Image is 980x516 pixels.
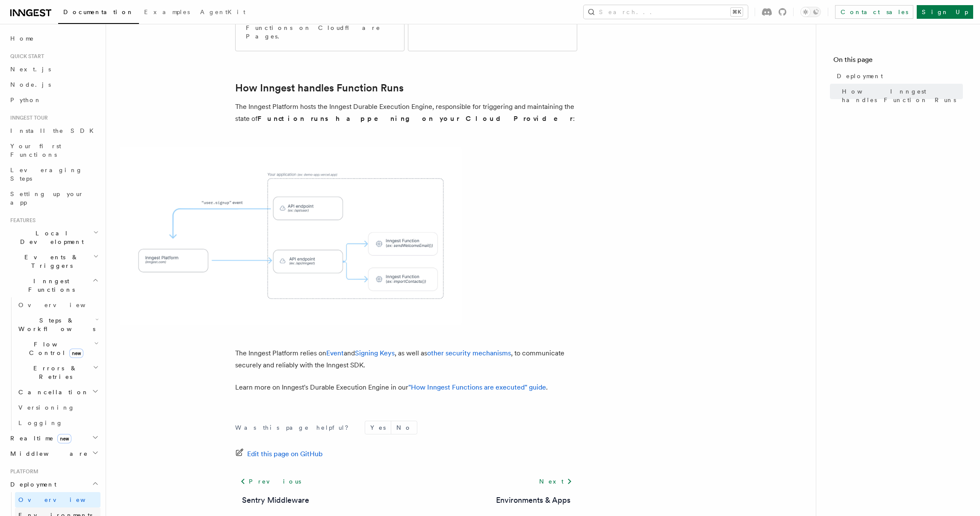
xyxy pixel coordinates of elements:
a: Versioning [15,400,100,415]
a: Event [326,349,344,357]
h4: On this page [833,55,963,68]
span: Logging [18,419,63,426]
button: Local Development [7,226,100,249]
a: Leveraging Steps [7,162,100,186]
strong: Function runs happening on your Cloud Provider [257,114,573,123]
button: Deployment [7,477,100,492]
span: Realtime [7,434,71,443]
span: Node.js [10,81,51,88]
button: Errors & Retries [15,361,100,384]
a: Next.js [7,62,100,77]
span: new [57,434,71,443]
a: Sign Up [917,5,973,19]
span: Quick start [7,53,44,60]
p: Deploy your Inngest Functions on Cloudflare Pages. [246,15,394,41]
span: Errors & Retries [15,364,93,381]
button: Cancellation [15,384,100,400]
span: Examples [144,9,190,15]
button: Search...⌘K [584,5,748,19]
a: Home [7,31,100,46]
span: Versioning [18,404,75,411]
span: How Inngest handles Function Runs [842,87,963,104]
span: Events & Triggers [7,253,93,270]
span: Edit this page on GitHub [247,448,323,460]
a: Edit this page on GitHub [235,448,323,460]
a: Environments & Apps [496,494,570,506]
a: Python [7,92,100,108]
span: Cancellation [15,388,89,396]
button: Middleware [7,446,100,461]
a: Deployment [833,68,963,84]
span: Flow Control [15,340,94,357]
a: Overview [15,297,100,313]
span: AgentKit [200,9,245,15]
a: Your first Functions [7,138,100,162]
span: Setting up your app [10,191,84,206]
a: Previous [235,474,306,489]
span: Features [7,217,35,224]
button: Realtimenew [7,431,100,446]
button: Toggle dark mode [800,7,821,17]
button: Events & Triggers [7,249,100,273]
a: Examples [139,3,195,23]
button: Flow Controlnew [15,337,100,361]
a: Contact sales [835,5,913,19]
a: Next [534,474,577,489]
span: Middleware [7,449,88,458]
span: Local Development [7,229,93,246]
button: Yes [365,421,391,434]
span: Steps & Workflows [15,316,95,333]
span: Inngest Functions [7,277,92,294]
span: new [69,349,83,358]
a: Node.js [7,77,100,92]
p: The Inngest Platform relies on and , as well as , to communicate securely and reliably with the I... [235,347,577,371]
a: other security mechanisms [427,349,511,357]
button: Inngest Functions [7,273,100,297]
a: Overview [15,492,100,507]
div: Inngest Functions [7,297,100,431]
p: Was this page helpful? [235,423,354,432]
span: Leveraging Steps [10,167,83,182]
a: Signing Keys [355,349,395,357]
span: Deployment [837,72,883,80]
span: Home [10,34,34,43]
button: Steps & Workflows [15,313,100,337]
kbd: ⌘K [731,8,743,16]
span: Install the SDK [10,127,99,134]
a: Install the SDK [7,123,100,138]
a: Setting up your app [7,186,100,210]
span: Platform [7,468,38,475]
span: Python [10,97,41,103]
p: Learn more on Inngest's Durable Execution Engine in our . [235,381,577,393]
a: "How Inngest Functions are executed" guide [408,383,546,391]
a: AgentKit [195,3,251,23]
span: Documentation [63,9,134,15]
span: Inngest tour [7,114,48,121]
a: Logging [15,415,100,431]
span: Overview [18,496,106,503]
span: Overview [18,302,106,308]
a: How Inngest handles Function Runs [235,82,404,94]
a: Sentry Middleware [242,494,309,506]
button: No [391,421,417,434]
p: The Inngest Platform hosts the Inngest Durable Execution Engine, responsible for triggering and m... [235,101,577,125]
span: Your first Functions [10,143,61,158]
a: Documentation [58,3,139,24]
span: Next.js [10,66,51,73]
img: The Inngest Platform communicates with your deployed Inngest Functions by sending requests to you... [120,147,462,325]
a: How Inngest handles Function Runs [838,84,963,108]
span: Deployment [7,480,56,489]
